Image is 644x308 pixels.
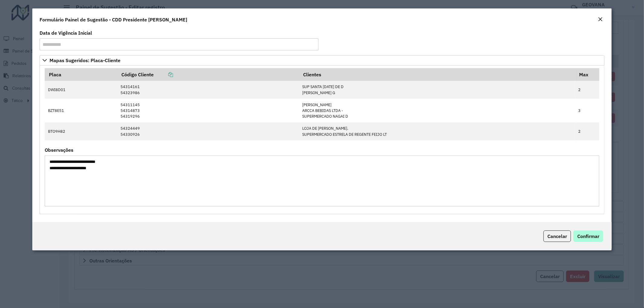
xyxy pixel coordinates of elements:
span: Confirmar [577,233,599,239]
td: LOJA DE [PERSON_NAME]. SUPERMERCADO ESTRELA DE REGENTE FEIJO LT [299,122,575,140]
td: SUP SANTA [DATE] DE D [PERSON_NAME] G [299,81,575,99]
td: 54311145 54314873 54319296 [117,99,299,122]
label: Data de Vigência Inicial [40,29,92,37]
td: 2 [575,122,599,140]
td: DWI8D01 [45,81,117,99]
td: [PERSON_NAME] ARCCA BEBIDAS LTDA - SUPERMERCADO NAGAI D [299,99,575,122]
h4: Formulário Painel de Sugestão - CDD Presidente [PERSON_NAME] [40,16,187,23]
th: Max [575,68,599,81]
span: Mapas Sugeridos: Placa-Cliente [50,58,120,63]
button: Close [596,16,604,24]
td: 2 [575,81,599,99]
button: Confirmar [573,230,603,242]
th: Código Cliente [117,68,299,81]
div: Mapas Sugeridos: Placa-Cliente [40,65,605,214]
td: 3 [575,99,599,122]
td: BZT8E51 [45,99,117,122]
td: 54314161 54323986 [117,81,299,99]
label: Observações [45,146,73,154]
a: Mapas Sugeridos: Placa-Cliente [40,55,605,65]
em: Fechar [598,17,603,22]
td: BTO9H82 [45,122,117,140]
th: Placa [45,68,117,81]
button: Cancelar [543,230,571,242]
a: Copiar [154,71,173,78]
span: Cancelar [547,233,567,239]
th: Clientes [299,68,575,81]
td: 54324449 54330926 [117,122,299,140]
